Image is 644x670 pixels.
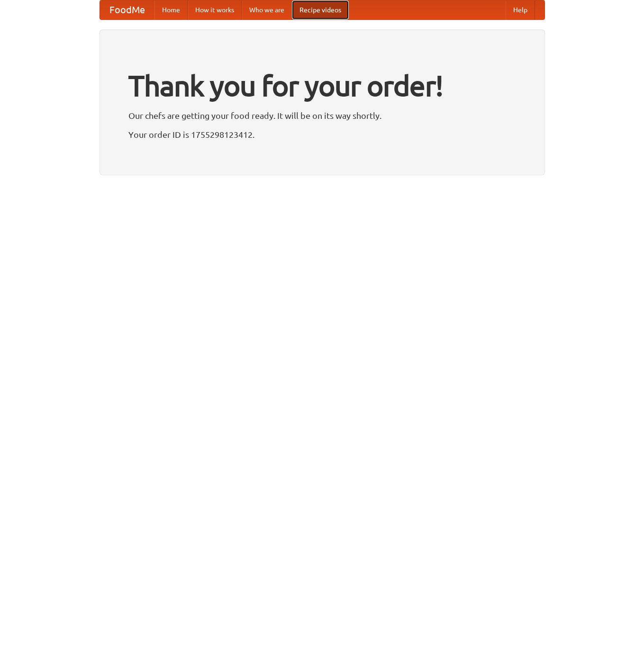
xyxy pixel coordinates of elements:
[242,0,292,19] a: Who we are
[292,0,349,19] a: Recipe videos
[128,63,516,108] h1: Thank you for your order!
[188,0,242,19] a: How it works
[100,0,154,19] a: FoodMe
[128,108,516,123] p: Our chefs are getting your food ready. It will be on its way shortly.
[128,127,516,142] p: Your order ID is 1755298123412.
[154,0,188,19] a: Home
[506,0,535,19] a: Help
